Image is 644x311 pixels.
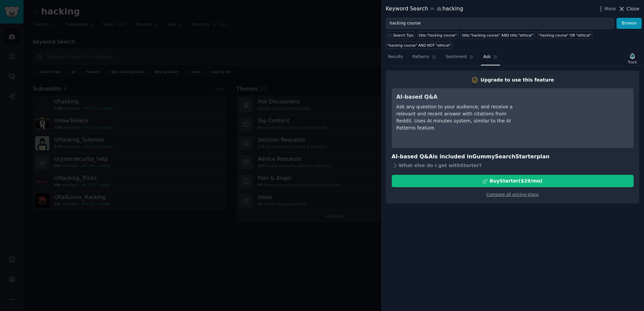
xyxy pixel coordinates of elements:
[393,33,414,38] span: Search Tips
[386,5,463,13] div: Keyword Search hacking
[386,31,415,39] button: Search Tips
[419,33,457,38] div: title:"hacking course"
[392,153,634,161] h3: AI-based Q&A is included in plan
[616,18,642,29] button: Browse
[481,52,500,65] a: Ask
[604,5,616,12] span: More
[490,177,542,185] div: Buy Starter ($ 29 /mo )
[626,51,639,65] button: Track
[486,192,539,197] a: Compare all pricing plans
[597,5,616,12] button: More
[386,18,614,29] input: Try a keyword related to your business
[412,54,429,60] span: Patterns
[462,33,533,38] div: title:"hacking course" AND title:"ethical"
[396,93,519,101] h3: AI-based Q&A
[392,175,634,187] button: BuyStarter($29/mo)
[410,52,438,65] a: Patterns
[627,5,639,12] span: Close
[628,60,637,64] div: Track
[461,31,535,39] a: title:"hacking course" AND title:"ethical"
[446,54,467,60] span: Sentiment
[481,76,554,84] div: Upgrade to use this feature
[387,43,451,48] div: "hacking course" AND NOT "ethical"
[386,52,405,65] a: Results
[417,31,458,39] a: title:"hacking course"
[443,52,476,65] a: Sentiment
[396,103,519,132] div: Ask any question to your audience, and receive a relevant and recent answer with citations from R...
[472,153,536,160] span: GummySearch Starter
[618,5,639,12] button: Close
[386,41,452,49] a: "hacking course" AND NOT "ethical"
[430,6,434,12] span: in
[539,33,591,38] div: "hacking course" OR "ethical"
[483,54,491,60] span: Ask
[388,54,403,60] span: Results
[392,161,634,170] div: What else do I get with Starter ?
[537,31,593,39] a: "hacking course" OR "ethical"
